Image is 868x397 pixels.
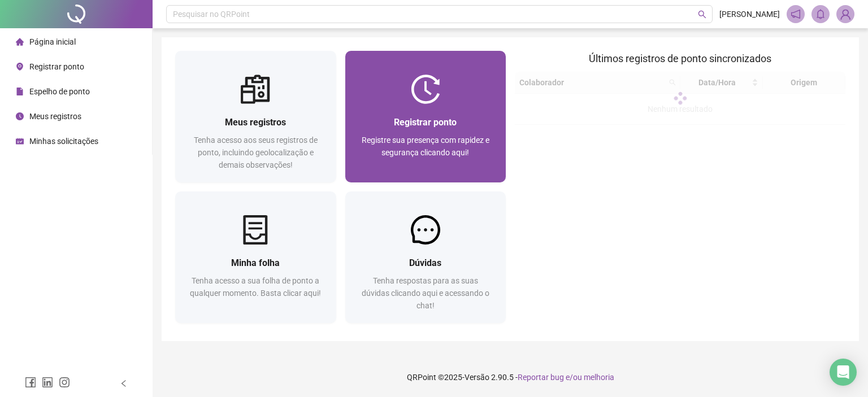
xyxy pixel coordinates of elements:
span: Minhas solicitações [29,137,98,146]
span: bell [815,9,826,19]
span: left [120,379,128,387]
span: Registrar ponto [394,117,457,128]
span: file [16,88,24,95]
a: Meus registrosTenha acesso aos seus registros de ponto, incluindo geolocalização e demais observa... [175,51,336,182]
span: Meus registros [225,117,286,128]
span: [PERSON_NAME] [719,8,780,20]
span: schedule [16,137,24,145]
span: Reportar bug e/ou melhoria [518,373,614,382]
span: Meus registros [29,112,81,121]
span: Dúvidas [409,258,441,268]
span: clock-circle [16,112,24,120]
span: Tenha respostas para as suas dúvidas clicando aqui e acessando o chat! [362,276,489,310]
span: linkedin [42,377,53,388]
span: home [16,38,24,46]
span: facebook [25,377,36,388]
span: Registrar ponto [29,62,84,71]
a: Minha folhaTenha acesso a sua folha de ponto a qualquer momento. Basta clicar aqui! [175,191,336,323]
span: search [698,10,706,19]
span: Espelho de ponto [29,87,90,96]
span: Registre sua presença com rapidez e segurança clicando aqui! [362,136,489,157]
span: Tenha acesso a sua folha de ponto a qualquer momento. Basta clicar aqui! [190,276,321,298]
span: notification [791,9,801,19]
div: Open Intercom Messenger [830,359,857,386]
img: 90501 [837,6,854,23]
span: environment [16,63,24,71]
span: Tenha acesso aos seus registros de ponto, incluindo geolocalização e demais observações! [194,136,318,169]
span: Página inicial [29,37,76,46]
span: instagram [59,377,70,388]
a: DúvidasTenha respostas para as suas dúvidas clicando aqui e acessando o chat! [345,191,506,323]
a: Registrar pontoRegistre sua presença com rapidez e segurança clicando aqui! [345,51,506,182]
footer: QRPoint © 2025 - 2.90.5 - [153,357,868,397]
span: Versão [465,373,489,382]
span: Últimos registros de ponto sincronizados [589,53,771,64]
span: Minha folha [231,258,280,268]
